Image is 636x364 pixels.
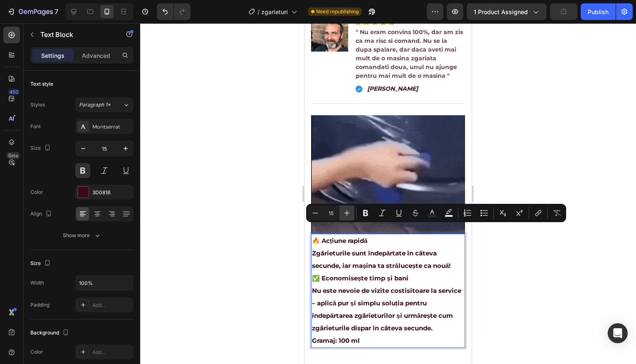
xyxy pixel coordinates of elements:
button: Paragraph 1* [75,97,134,112]
div: Size [30,143,52,154]
div: Color [30,188,43,196]
span: zgarieturi [261,7,288,16]
div: Add... [92,302,131,309]
p: " Nu eram convins 100%, dar am zis ca ma risc si comand. Nu se ia dupa spalare, dar daca aveti ma... [51,5,160,57]
p: 🔥 Acțiune rapidă [7,211,160,224]
p: Zgârieturile sunt îndepărtate în câteva secunde, iar mașina ta strălucește ca nouă! ✅ Economiseșt... [7,224,160,261]
div: Open Intercom Messenger [608,323,628,343]
div: Add... [92,349,131,356]
p: Nu este nevoie de vizite costisitoare la service – aplică pur și simplu soluția pentru îndepărtar... [7,261,160,324]
p: Settings [41,51,64,60]
div: Show more [63,231,101,240]
div: Background [30,327,71,339]
button: Show more [30,228,134,243]
div: Montserrat [92,123,131,131]
div: Padding [30,301,49,309]
button: 1 product assigned [467,3,547,20]
span: / [257,7,260,16]
div: Font [30,123,41,130]
p: [PERSON_NAME] [63,60,114,71]
p: 7 [54,7,58,17]
p: Advanced [82,51,110,60]
div: Styles [30,101,45,109]
iframe: Design area [304,23,472,364]
input: Auto [76,275,133,290]
button: 7 [3,3,62,20]
span: Paragraph 1* [79,101,111,109]
div: Color [30,348,43,356]
span: Need republishing [316,8,359,15]
p: Text Block [40,30,111,40]
span: 1 product assigned [474,7,528,16]
button: Publish [581,3,616,20]
div: 3D081B [92,189,131,196]
div: Rich Text Editor. Editing area: main [7,210,161,324]
div: Align [30,208,54,220]
div: Beta [6,152,20,159]
img: gempages_582672535166911128-f8bfe523-a537-4990-b116-f10d9c1cee6b.png [7,92,161,210]
div: Publish [588,7,609,16]
div: Width [30,279,44,287]
div: Undo/Redo [157,3,191,20]
div: Editor contextual toolbar [306,204,566,222]
div: Size [30,258,52,269]
div: Text style [30,80,53,88]
div: 450 [8,89,20,95]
